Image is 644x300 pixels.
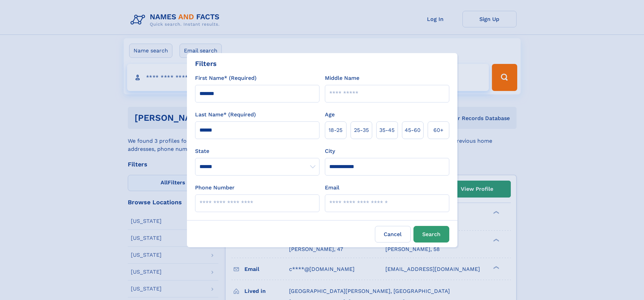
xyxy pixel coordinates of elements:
label: Email [325,184,339,192]
label: City [325,147,335,155]
button: Search [413,226,449,243]
span: 18‑25 [329,126,342,134]
span: 60+ [433,126,444,134]
label: Last Name* (Required) [195,111,256,119]
label: State [195,147,319,155]
label: Phone Number [195,184,235,192]
label: Cancel [375,226,411,243]
label: First Name* (Required) [195,74,257,82]
span: 35‑45 [379,126,395,134]
label: Middle Name [325,74,359,82]
span: 45‑60 [405,126,421,134]
label: Age [325,111,335,119]
div: Filters [195,59,217,69]
span: 25‑35 [354,126,369,134]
